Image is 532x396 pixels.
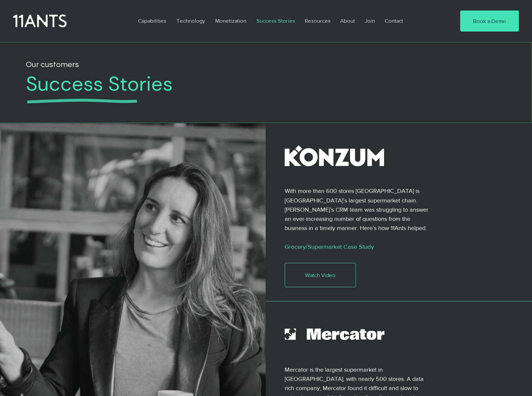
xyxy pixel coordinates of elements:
[133,13,172,28] a: Capabilities
[253,13,298,28] p: Success Stories
[26,72,479,96] h1: Success Stories
[252,13,300,28] a: Success Stories
[133,13,440,28] nav: Site
[285,186,430,233] p: With more than 600 stores [GEOGRAPHIC_DATA] is [GEOGRAPHIC_DATA]’s largest supermarket chain. [PE...
[305,271,336,279] span: Watch Video
[300,13,335,28] a: Resources
[301,13,334,28] p: Resources
[460,11,519,32] a: Book a Demo
[135,13,170,28] p: Capabilities
[212,13,250,28] p: Monetization
[337,13,358,28] p: About
[172,13,210,28] a: Technology
[381,13,406,28] p: Contact
[360,13,380,28] a: Join
[380,13,409,28] a: Contact
[173,13,208,28] p: Technology
[473,17,506,25] span: Book a Demo
[26,59,371,71] h2: Our customers
[335,13,360,28] a: About
[210,13,252,28] a: Monetization
[361,13,378,28] p: Join
[285,243,374,250] a: Grocery/Supermarket Case Study
[285,263,356,287] a: Watch Video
